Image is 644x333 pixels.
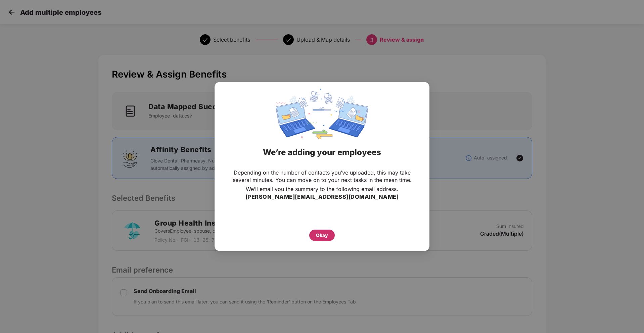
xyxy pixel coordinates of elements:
[245,193,399,201] h3: [PERSON_NAME][EMAIL_ADDRESS][DOMAIN_NAME]
[276,89,368,139] img: svg+xml;base64,PHN2ZyBpZD0iRGF0YV9zeW5jaW5nIiB4bWxucz0iaHR0cDovL3d3dy53My5vcmcvMjAwMC9zdmciIHdpZH...
[246,185,398,193] p: We’ll email you the summary to the following email address.
[228,169,416,184] p: Depending on the number of contacts you’ve uploaded, this may take several minutes. You can move ...
[223,139,421,165] div: We’re adding your employees
[316,232,328,239] div: Okay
